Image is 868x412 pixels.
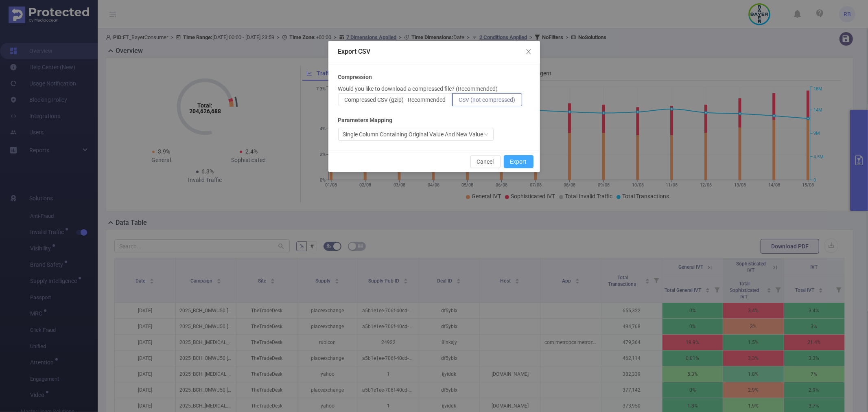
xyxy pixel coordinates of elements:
[484,132,489,138] i: icon: down
[338,73,372,81] b: Compression
[343,128,483,140] div: Single Column Containing Original Value And New Value
[459,96,516,103] span: CSV (not compressed)
[338,47,530,56] div: Export CSV
[338,85,498,93] p: Would you like to download a compressed file? (Recommended)
[470,155,501,168] button: Cancel
[338,116,393,125] b: Parameters Mapping
[504,155,533,168] button: Export
[517,41,540,64] button: Close
[345,96,446,103] span: Compressed CSV (gzip) - Recommended
[525,48,532,55] i: icon: close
